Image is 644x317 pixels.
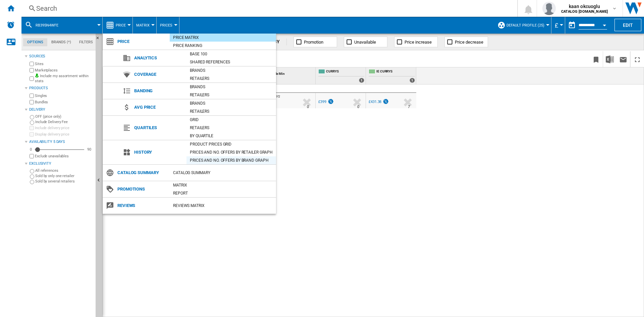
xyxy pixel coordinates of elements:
span: Coverage [131,70,186,79]
div: REVIEWS Matrix [170,202,276,209]
div: Shared references [186,59,276,65]
div: Prices and No. offers by brand graph [186,157,276,164]
div: Prices and No. offers by retailer graph [186,149,276,156]
span: Avg price [131,103,186,112]
div: Report [170,190,276,197]
div: Brands [186,100,276,107]
span: Analytics [131,53,186,63]
div: Price Matrix [170,34,276,41]
div: Retailers [186,75,276,82]
span: Price [114,37,170,46]
span: Catalog Summary [114,168,170,177]
div: Price Ranking [170,42,276,49]
div: Brands [186,84,276,90]
div: Grid [186,116,276,123]
div: Matrix [170,182,276,189]
div: Base 100 [186,51,276,57]
span: Promotions [114,184,170,194]
div: Retailers [186,108,276,115]
div: By quartile [186,133,276,139]
div: Product prices grid [186,141,276,148]
div: Catalog Summary [170,169,276,176]
div: Retailers [186,124,276,131]
div: Brands [186,67,276,74]
span: Quartiles [131,123,186,133]
span: Reviews [114,201,170,210]
span: History [131,148,186,157]
div: Retailers [186,92,276,98]
span: Banding [131,86,186,96]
